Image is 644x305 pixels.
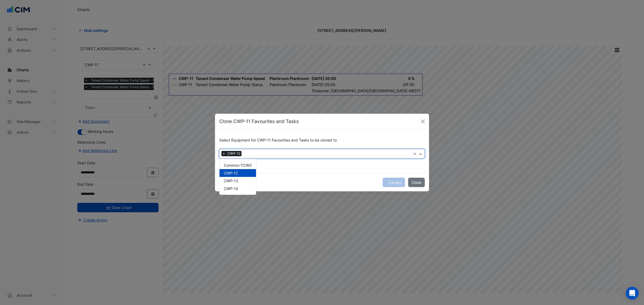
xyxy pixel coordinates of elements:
[413,151,418,157] span: Clear
[419,117,427,125] button: Close
[224,186,238,191] span: CWP-14
[224,163,252,168] span: Common-TCWS
[626,287,639,300] div: Open Intercom Messenger
[224,178,238,183] span: CWP-13
[219,118,299,125] h5: Clone CWP-11 Favourites and Tasks
[219,158,236,165] button: Select All
[221,151,226,156] span: ×
[219,159,256,195] ng-dropdown-panel: Options list
[226,151,241,156] span: CWP-12
[219,138,425,143] h6: Select Equipment for CWP-11 Favourites and Tasks to be cloned to
[224,171,238,175] span: CWP-12
[408,178,425,187] button: Close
